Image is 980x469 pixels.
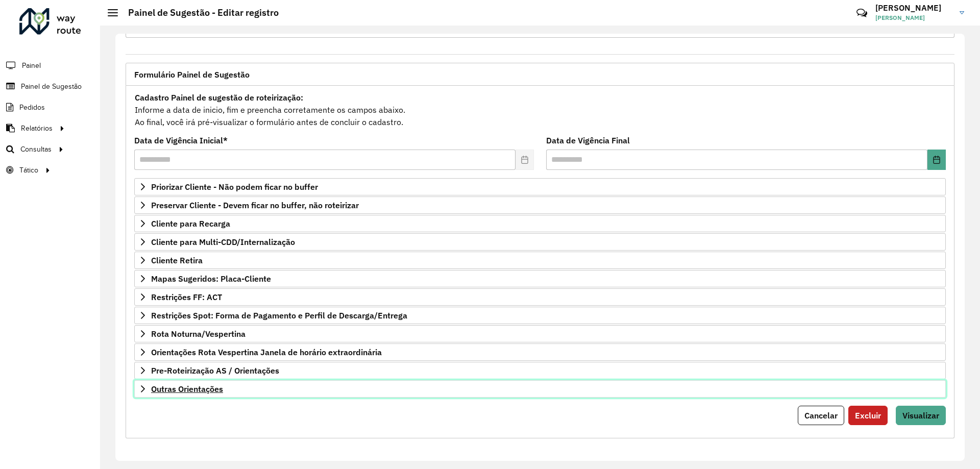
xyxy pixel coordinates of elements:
[134,91,946,129] div: Informe a data de inicio, fim e preencha corretamente os campos abaixo. Ao final, você irá pré-vi...
[151,275,271,283] span: Mapas Sugeridos: Placa-Cliente
[875,13,952,22] span: [PERSON_NAME]
[21,123,53,134] span: Relatórios
[134,70,250,79] span: Formulário Painel de Sugestão
[134,380,946,398] a: Outras Orientações
[896,406,946,425] button: Visualizar
[151,238,295,246] span: Cliente para Multi-CDD/Internalização
[875,3,952,13] h3: [PERSON_NAME]
[151,311,407,319] span: Restrições Spot: Forma de Pagamento e Perfil de Descarga/Entrega
[134,134,228,146] label: Data de Vigência Inicial
[151,385,223,393] span: Outras Orientações
[151,256,203,264] span: Cliente Retira
[151,348,382,356] span: Orientações Rota Vespertina Janela de horário extraordinária
[22,60,41,71] span: Painel
[151,219,230,228] span: Cliente para Recarga
[134,343,946,361] a: Orientações Rota Vespertina Janela de horário extraordinária
[546,134,630,146] label: Data de Vigência Final
[134,307,946,324] a: Restrições Spot: Forma de Pagamento e Perfil de Descarga/Entrega
[851,2,873,24] a: Contato Rápido
[798,406,844,425] button: Cancelar
[20,144,52,155] span: Consultas
[848,406,888,425] button: Excluir
[151,183,318,191] span: Priorizar Cliente - Não podem ficar no buffer
[134,288,946,306] a: Restrições FF: ACT
[151,293,222,301] span: Restrições FF: ACT
[134,215,946,232] a: Cliente para Recarga
[927,150,946,170] button: Choose Date
[118,7,279,18] h2: Painel de Sugestão - Editar registro
[134,270,946,287] a: Mapas Sugeridos: Placa-Cliente
[855,410,881,421] span: Excluir
[804,410,838,421] span: Cancelar
[21,81,82,92] span: Painel de Sugestão
[134,325,946,342] a: Rota Noturna/Vespertina
[902,410,939,421] span: Visualizar
[134,252,946,269] a: Cliente Retira
[151,201,359,209] span: Preservar Cliente - Devem ficar no buffer, não roteirizar
[135,92,303,103] strong: Cadastro Painel de sugestão de roteirização:
[134,362,946,379] a: Pre-Roteirização AS / Orientações
[19,165,38,176] span: Tático
[134,196,946,214] a: Preservar Cliente - Devem ficar no buffer, não roteirizar
[151,366,279,375] span: Pre-Roteirização AS / Orientações
[134,233,946,251] a: Cliente para Multi-CDD/Internalização
[151,330,246,338] span: Rota Noturna/Vespertina
[134,178,946,195] a: Priorizar Cliente - Não podem ficar no buffer
[19,102,45,113] span: Pedidos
